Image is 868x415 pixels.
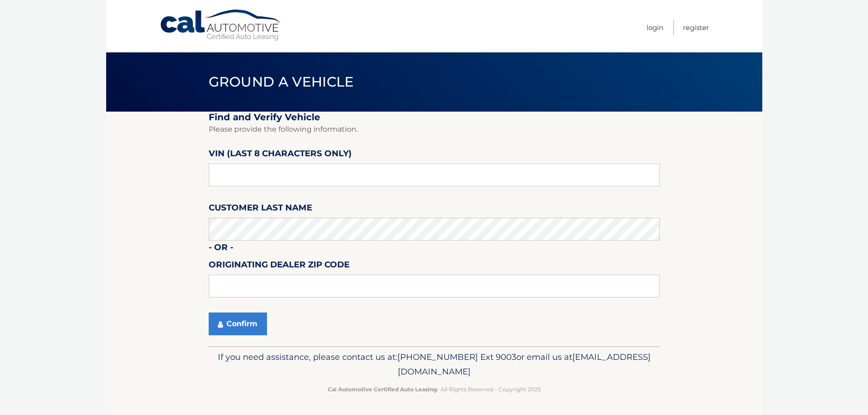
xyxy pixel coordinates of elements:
[328,386,437,393] strong: Cal Automotive Certified Auto Leasing
[159,9,282,41] a: Cal Automotive
[209,123,660,136] p: Please provide the following information.
[209,201,312,218] label: Customer Last Name
[397,352,516,362] span: [PHONE_NUMBER] Ext 9003
[647,20,663,35] a: Login
[683,20,709,35] a: Register
[209,258,349,275] label: Originating Dealer Zip Code
[209,313,267,335] button: Confirm
[209,241,233,257] label: - or -
[209,73,354,90] span: Ground a Vehicle
[215,350,654,379] p: If you need assistance, please contact us at: or email us at
[215,384,654,394] p: - All Rights Reserved - Copyright 2025
[209,147,352,164] label: VIN (last 8 characters only)
[209,112,660,123] h2: Find and Verify Vehicle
